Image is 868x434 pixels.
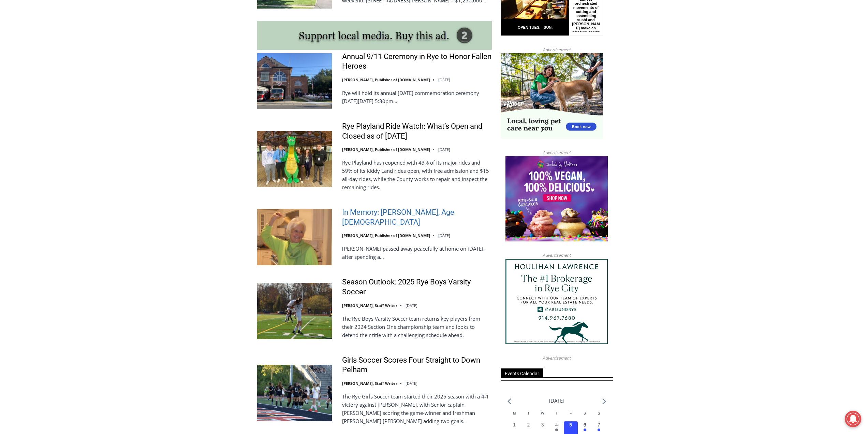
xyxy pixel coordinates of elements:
a: Annual 9/11 Ceremony in Rye to Honor Fallen Heroes [342,52,492,71]
time: 6 [584,422,586,428]
a: Girls Soccer Scores Four Straight to Down Pelham [342,355,492,375]
div: "[PERSON_NAME] and I covered the [DATE] Parade, which was a really eye opening experience as I ha... [172,0,322,66]
time: 4 [555,422,558,428]
img: Annual 9/11 Ceremony in Rye to Honor Fallen Heroes [257,53,332,109]
div: Thursday [549,411,563,421]
a: In Memory: [PERSON_NAME], Age [DEMOGRAPHIC_DATA] [342,208,492,227]
img: Baked by Melissa [505,156,608,241]
div: "the precise, almost orchestrated movements of cutting and assembling sushi and [PERSON_NAME] mak... [70,43,100,82]
div: Friday [564,411,578,421]
time: 3 [541,422,544,428]
a: [PERSON_NAME], Staff Writer [342,303,397,308]
span: Intern @ [DOMAIN_NAME] [178,68,316,83]
span: Events Calendar [501,368,543,378]
span: M [513,411,516,415]
a: Next month [602,398,606,405]
span: S [598,411,600,415]
a: Intern @ [DOMAIN_NAME] [164,66,330,85]
img: support local media, buy this ad [257,21,492,50]
div: Sunday [592,411,606,421]
time: [DATE] [438,147,450,152]
time: 2 [527,422,530,428]
span: Advertisement [536,252,577,258]
span: Advertisement [536,355,577,361]
div: Saturday [578,411,592,421]
a: [PERSON_NAME], Publisher of [DOMAIN_NAME] [342,233,430,238]
time: 7 [598,422,600,428]
span: Open Tues. - Sun. [PHONE_NUMBER] [2,70,67,96]
span: F [570,411,572,415]
em: Has events [584,429,586,431]
p: The Rye Girls Soccer team started their 2025 season with a 4-1 victory against [PERSON_NAME], wit... [342,392,492,425]
div: Wednesday [535,411,549,421]
span: W [541,411,544,415]
span: S [584,411,586,415]
p: Rye will hold its annual [DATE] commemoration ceremony [DATE][DATE] 5:30pm… [342,89,492,105]
img: Rye Playland Ride Watch: What’s Open and Closed as of Thursday, September 4, 2025 [257,131,332,187]
img: In Memory: Barbara de Frondeville, Age 88 [257,209,332,265]
time: [DATE] [438,233,450,238]
time: [DATE] [406,381,417,386]
em: Has events [555,429,558,431]
img: Season Outlook: 2025 Rye Boys Varsity Soccer [257,283,332,339]
p: Rye Playland has reopened with 43% of its major rides and 59% of its Kiddy Land rides open, with ... [342,158,492,191]
time: 1 [513,422,516,428]
time: [DATE] [406,303,417,308]
span: T [527,411,529,415]
a: [PERSON_NAME], Publisher of [DOMAIN_NAME] [342,77,430,82]
a: Season Outlook: 2025 Rye Boys Varsity Soccer [342,277,492,297]
a: Open Tues. - Sun. [PHONE_NUMBER] [0,69,69,85]
p: The Rye Boys Varsity Soccer team returns key players from their 2024 Section One championship tea... [342,314,492,339]
span: Advertisement [536,46,577,53]
a: Previous month [507,398,511,405]
img: Houlihan Lawrence The #1 Brokerage in Rye City [505,259,608,344]
img: Girls Soccer Scores Four Straight to Down Pelham [257,365,332,421]
a: [PERSON_NAME], Staff Writer [342,381,397,386]
div: Tuesday [521,411,535,421]
div: Monday [507,411,521,421]
time: 5 [569,422,572,428]
a: Rye Playland Ride Watch: What’s Open and Closed as of [DATE] [342,122,492,141]
em: Has events [598,429,600,431]
p: [PERSON_NAME] passed away peacefully at home on [DATE], after spending a… [342,244,492,261]
span: T [556,411,558,415]
li: [DATE] [549,396,564,405]
span: Advertisement [536,149,577,156]
a: [PERSON_NAME], Publisher of [DOMAIN_NAME] [342,147,430,152]
time: [DATE] [438,77,450,82]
